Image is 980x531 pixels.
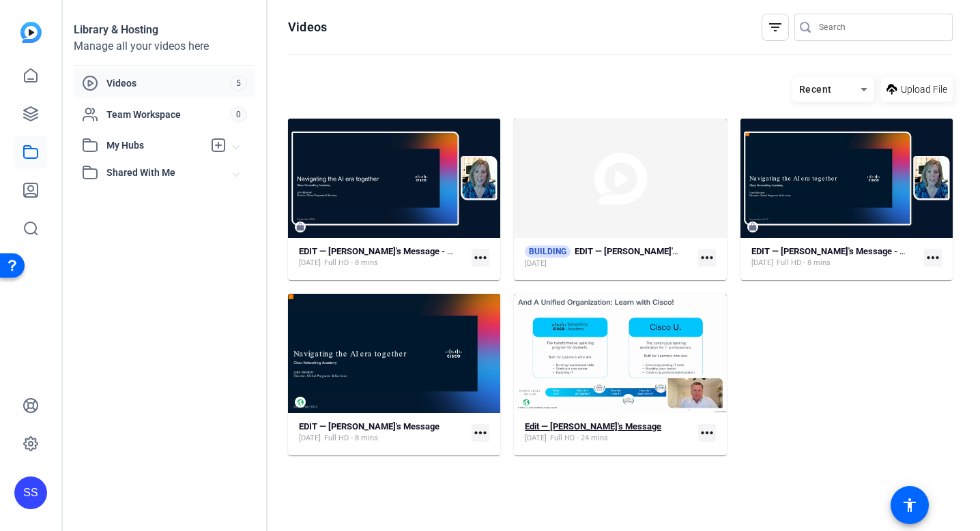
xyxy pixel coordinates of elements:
strong: EDIT — [PERSON_NAME]'s Message [299,421,439,431]
span: Recent [799,84,832,95]
span: Full HD - 8 mins [324,433,378,444]
span: Full HD - 24 mins [550,433,608,444]
strong: Edit — [PERSON_NAME]'s Message [525,421,661,431]
a: BUILDINGEDIT — [PERSON_NAME]'s Message — Version 2[DATE] [525,245,692,269]
span: [DATE] [751,258,773,269]
span: BUILDING [525,245,571,258]
span: Team Workspace [106,108,230,121]
span: [DATE] [299,433,321,444]
strong: EDIT — [PERSON_NAME]'s Message - version 2 [751,246,936,256]
mat-icon: more_horiz [924,249,942,267]
h1: Videos [288,19,327,35]
mat-expansion-panel-header: Shared With Me [74,159,255,186]
span: Full HD - 8 mins [324,258,378,269]
span: [DATE] [525,258,547,269]
span: 5 [230,76,247,91]
a: EDIT — [PERSON_NAME]'s Message - version 2 sans font[DATE]Full HD - 8 mins [299,246,466,269]
span: Videos [106,76,230,90]
span: Upload File [901,82,947,97]
strong: EDIT — [PERSON_NAME]'s Message — Version 2 [575,246,764,256]
mat-icon: filter_list [767,19,783,35]
mat-icon: accessibility [902,497,918,513]
img: blue-gradient.svg [20,22,42,43]
mat-icon: more_horiz [698,249,716,267]
mat-expansion-panel-header: My Hubs [74,132,255,159]
span: [DATE] [299,258,321,269]
span: 0 [230,107,247,122]
span: Full HD - 8 mins [777,258,831,269]
span: My Hubs [106,138,203,153]
a: Edit — [PERSON_NAME]'s Message[DATE]Full HD - 24 mins [525,421,692,444]
span: [DATE] [525,433,547,444]
span: Shared With Me [106,166,233,180]
input: Search [819,19,942,35]
mat-icon: more_horiz [698,424,716,442]
div: Library & Hosting [74,22,255,38]
button: Upload File [881,77,953,102]
mat-icon: more_horiz [472,424,489,442]
div: SS [14,476,47,509]
mat-icon: more_horiz [472,249,489,267]
div: Manage all your videos here [74,38,255,55]
strong: EDIT — [PERSON_NAME]'s Message - version 2 sans font [299,246,522,256]
a: EDIT — [PERSON_NAME]'s Message - version 2[DATE]Full HD - 8 mins [751,246,919,269]
a: EDIT — [PERSON_NAME]'s Message[DATE]Full HD - 8 mins [299,421,466,444]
